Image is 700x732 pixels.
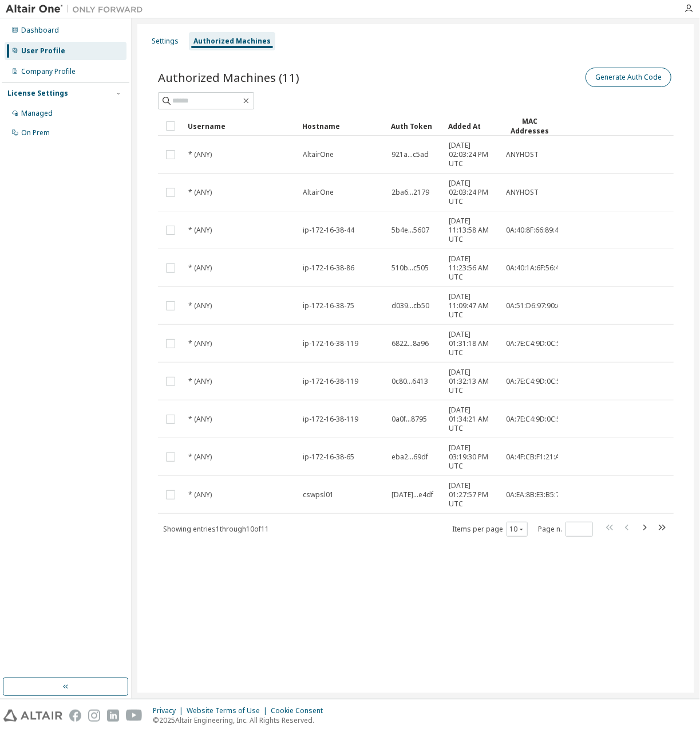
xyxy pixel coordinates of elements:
[449,406,496,433] span: [DATE] 01:34:21 AM UTC
[303,490,334,499] span: cswpsl01
[6,3,149,15] img: Altair One
[449,443,496,471] span: [DATE] 03:19:30 PM UTC
[187,706,271,715] div: Website Terms of Use
[303,377,358,386] span: ip-172-16-38-119
[449,368,496,395] span: [DATE] 01:32:13 AM UTC
[586,68,671,87] button: Generate Auth Code
[188,490,212,499] span: * (ANY)
[506,339,565,348] span: 0A:7E:C4:9D:0C:53
[506,490,563,499] span: 0A:EA:8B:E3:B5:7F
[188,415,212,424] span: * (ANY)
[391,150,429,159] span: 921a...c5ad
[449,141,496,168] span: [DATE] 02:03:24 PM UTC
[21,46,65,56] div: User Profile
[391,188,429,197] span: 2ba6...2179
[506,377,565,386] span: 0A:7E:C4:9D:0C:53
[188,377,212,386] span: * (ANY)
[538,522,593,537] span: Page n.
[303,415,358,424] span: ip-172-16-38-119
[21,109,53,118] div: Managed
[509,525,525,534] button: 10
[303,226,354,235] span: ip-172-16-38-44
[391,117,439,135] div: Auth Token
[69,710,81,722] img: facebook.svg
[303,188,334,197] span: AltairOne
[21,26,59,35] div: Dashboard
[449,481,496,509] span: [DATE] 01:27:57 PM UTC
[193,37,271,46] div: Authorized Machines
[506,188,539,197] span: ANYHOST
[449,254,496,282] span: [DATE] 11:23:56 AM UTC
[303,263,354,273] span: ip-172-16-38-86
[158,69,299,85] span: Authorized Machines (11)
[303,339,358,348] span: ip-172-16-38-119
[188,339,212,348] span: * (ANY)
[506,150,539,159] span: ANYHOST
[391,301,429,310] span: d039...cb50
[391,377,428,386] span: 0c80...6413
[271,706,330,715] div: Cookie Consent
[188,226,212,235] span: * (ANY)
[391,339,429,348] span: 6822...8a96
[3,710,62,722] img: altair_logo.svg
[391,415,427,424] span: 0a0f...8795
[506,452,564,462] span: 0A:4F:CB:F1:21:A9
[449,330,496,357] span: [DATE] 01:31:18 AM UTC
[152,37,179,46] div: Settings
[153,715,330,725] p: © 2025 Altair Engineering, Inc. All Rights Reserved.
[163,524,269,534] span: Showing entries 1 through 10 of 11
[506,415,565,424] span: 0A:7E:C4:9D:0C:53
[153,706,187,715] div: Privacy
[7,89,68,98] div: License Settings
[188,117,293,135] div: Username
[452,522,528,537] span: Items per page
[188,188,212,197] span: * (ANY)
[21,67,76,76] div: Company Profile
[506,301,565,310] span: 0A:51:D6:97:90:A5
[88,710,100,722] img: instagram.svg
[188,150,212,159] span: * (ANY)
[303,452,354,462] span: ip-172-16-38-65
[449,292,496,320] span: [DATE] 11:09:47 AM UTC
[391,226,429,235] span: 5b4e...5607
[107,710,119,722] img: linkedin.svg
[391,490,433,499] span: [DATE]...e4df
[302,117,382,135] div: Hostname
[506,263,563,273] span: 0A:40:1A:6F:56:49
[506,226,563,235] span: 0A:40:8F:66:89:47
[448,117,496,135] div: Added At
[303,150,334,159] span: AltairOne
[188,301,212,310] span: * (ANY)
[126,710,143,722] img: youtube.svg
[188,263,212,273] span: * (ANY)
[391,263,429,273] span: 510b...c505
[449,217,496,244] span: [DATE] 11:13:58 AM UTC
[505,116,553,136] div: MAC Addresses
[188,452,212,462] span: * (ANY)
[21,128,50,137] div: On Prem
[391,452,428,462] span: eba2...69df
[449,179,496,206] span: [DATE] 02:03:24 PM UTC
[303,301,354,310] span: ip-172-16-38-75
